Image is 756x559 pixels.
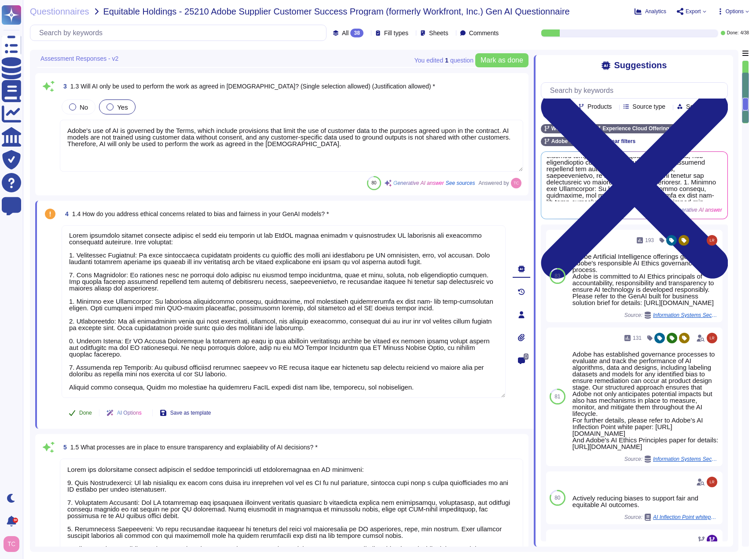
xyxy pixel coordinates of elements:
textarea: Lorem ipsumdolo sitamet consecte adipisc el sedd eiu temporin ut lab EtdOL magnaa enimadm v quisn... [62,225,506,398]
span: Source: [624,514,719,521]
span: 80 [554,495,560,500]
span: Comments [469,30,499,36]
span: Options [726,9,744,14]
div: 38 [350,29,363,37]
span: AI Options [117,410,142,416]
div: 9+ [13,518,18,523]
span: 4 / 38 [741,31,749,35]
span: You edited question [415,57,473,63]
button: Done [62,404,99,422]
span: 1.5 What processes are in place to ensure transparency and explaiability of AI decisions? * [70,444,318,451]
span: 0 [524,353,528,360]
b: 1 [445,57,448,63]
span: Assessment Responses - v2 [40,55,118,62]
span: Source: [624,312,719,319]
span: Fill types [384,30,408,36]
img: user [707,333,717,343]
span: Export [686,9,701,14]
button: Mark as done [475,53,528,67]
span: Save as template [170,410,211,416]
img: user [4,536,19,552]
span: Sheets [429,30,448,36]
img: user [707,235,717,246]
span: 1.3 Will AI only be used to perform the work as agreed in [DEMOGRAPHIC_DATA]? (Single selection a... [70,83,435,90]
button: user [2,534,26,554]
div: Adobe has established governance processes to evaluate and track the performance of AI algorithms... [573,351,719,450]
img: user [707,477,717,487]
input: Search by keywords [546,83,727,98]
span: Source: [624,456,719,463]
span: 1.4 How do you address ethical concerns related to bias and fairness in your GenAI models? * [72,210,329,217]
span: Yes [117,103,128,111]
div: Actively reducing biases to support fair and equitable AI outcomes. [573,495,719,508]
input: Search by keywords [35,25,326,40]
img: user [511,178,521,188]
button: Save as template [153,404,218,422]
textarea: Adobe's use of AI is governed by the Terms, which include provisions that limit the use of custom... [60,120,523,172]
span: Information Systems Security Policies [653,313,719,318]
span: See sources [446,180,475,186]
span: No [80,103,88,111]
span: Analytics [645,9,666,14]
span: Mark as done [481,57,523,64]
span: Questionnaires [30,7,89,16]
span: Equitable Holdings - 25210 Adobe Supplier Customer Success Program (formerly Workfront, Inc.) Gen... [103,7,570,16]
span: 4 [62,211,69,217]
span: Done [79,410,92,416]
span: Generative AI answer [393,180,444,186]
span: Answered by [478,180,509,186]
span: Information Systems Security Policies [653,456,719,462]
span: Done: [727,31,739,35]
span: 81 [554,394,560,399]
span: 131 [633,335,642,341]
span: 83 [554,273,560,279]
span: 3 [60,83,67,89]
span: AI Inflection Point whitepaper 2024 [653,515,719,520]
span: 80 [371,180,376,185]
span: 5 [60,444,67,450]
span: All [342,30,349,36]
button: Analytics [635,8,666,15]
